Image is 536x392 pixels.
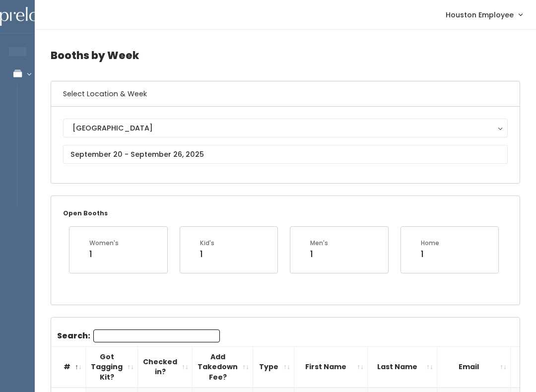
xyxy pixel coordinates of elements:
[436,4,532,25] a: Houston Employee
[138,346,193,388] th: Checked in?: activate to sort column ascending
[310,239,328,248] div: Men's
[72,123,498,133] div: [GEOGRAPHIC_DATA]
[421,248,439,261] div: 1
[63,209,108,217] small: Open Booths
[57,329,220,342] label: Search:
[51,42,520,69] h4: Booths by Week
[89,239,119,248] div: Women's
[253,346,294,388] th: Type: activate to sort column ascending
[200,248,214,261] div: 1
[51,81,520,107] h6: Select Location & Week
[63,145,508,164] input: September 20 - September 26, 2025
[193,346,253,388] th: Add Takedown Fee?: activate to sort column ascending
[93,329,220,342] input: Search:
[294,346,368,388] th: First Name: activate to sort column ascending
[368,346,437,388] th: Last Name: activate to sort column ascending
[421,239,439,248] div: Home
[89,248,119,261] div: 1
[446,9,514,20] span: Houston Employee
[86,346,138,388] th: Got Tagging Kit?: activate to sort column ascending
[51,346,86,388] th: #: activate to sort column descending
[63,119,508,137] button: [GEOGRAPHIC_DATA]
[437,346,511,388] th: Email: activate to sort column ascending
[310,248,328,261] div: 1
[200,239,214,248] div: Kid's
